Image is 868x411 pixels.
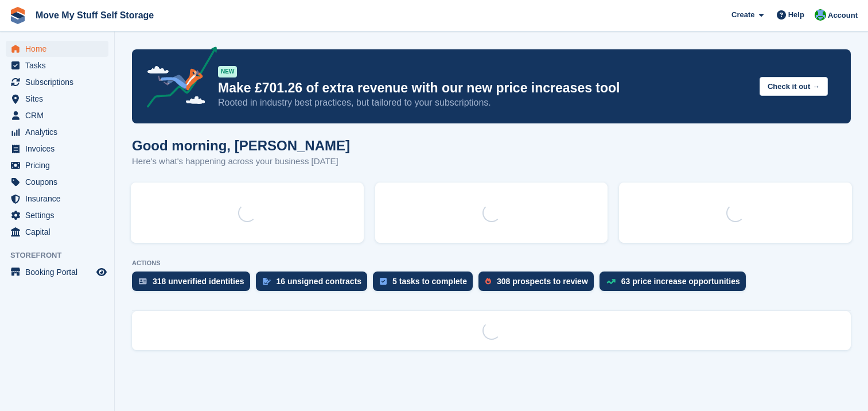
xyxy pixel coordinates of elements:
span: Sites [25,91,94,107]
a: menu [6,191,108,207]
a: menu [6,74,108,90]
div: 318 unverified identities [153,277,244,286]
a: 318 unverified identities [132,272,256,297]
a: menu [6,124,108,140]
a: 16 unsigned contracts [256,272,373,297]
img: stora-icon-8386f47178a22dfd0bd8f6a31ec36ba5ce8667c1dd55bd0f319d3a0aa187defe.svg [9,7,26,24]
a: menu [6,264,108,280]
a: Move My Stuff Self Storage [31,6,158,25]
a: menu [6,224,108,240]
span: Invoices [25,141,94,157]
a: menu [6,157,108,173]
span: Booking Portal [25,264,94,280]
a: menu [6,174,108,190]
span: Tasks [25,57,94,73]
a: menu [6,207,108,223]
p: Here's what's happening across your business [DATE] [132,155,350,168]
a: 63 price increase opportunities [600,272,752,297]
span: Analytics [25,124,94,140]
h1: Good morning, [PERSON_NAME] [132,138,350,153]
span: Account [828,10,858,21]
div: NEW [218,66,237,77]
span: Settings [25,207,94,223]
img: contract_signature_icon-13c848040528278c33f63329250d36e43548de30e8caae1d1a13099fd9432cc5.svg [263,278,271,285]
span: Coupons [25,174,94,190]
div: 308 prospects to review [497,277,588,286]
img: Dan [815,9,826,21]
p: ACTIONS [132,259,851,267]
a: 5 tasks to complete [373,272,478,297]
span: Home [25,41,94,57]
img: verify_identity-adf6edd0f0f0b5bbfe63781bf79b02c33cf7c696d77639b501bdc392416b5a36.svg [139,278,147,285]
span: CRM [25,107,94,123]
span: Help [788,9,804,21]
span: Subscriptions [25,74,94,90]
span: Pricing [25,157,94,173]
div: 16 unsigned contracts [277,277,362,286]
p: Rooted in industry best practices, but tailored to your subscriptions. [218,96,750,109]
a: menu [6,141,108,157]
span: Capital [25,224,94,240]
a: menu [6,91,108,107]
span: Storefront [10,250,114,261]
img: price-adjustments-announcement-icon-8257ccfd72463d97f412b2fc003d46551f7dbcb40ab6d574587a9cd5c0d94... [137,46,217,112]
button: Check it out → [760,77,828,96]
a: menu [6,57,108,73]
span: Create [731,9,754,21]
a: 308 prospects to review [478,272,600,297]
div: 5 tasks to complete [392,277,467,286]
p: Make £701.26 of extra revenue with our new price increases tool [218,80,750,96]
div: 63 price increase opportunities [621,277,740,286]
img: task-75834270c22a3079a89374b754ae025e5fb1db73e45f91037f5363f120a921f8.svg [380,278,387,285]
span: Insurance [25,191,94,207]
img: price_increase_opportunities-93ffe204e8149a01c8c9dc8f82e8f89637d9d84a8eef4429ea346261dce0b2c0.svg [606,279,616,284]
a: menu [6,41,108,57]
img: prospect-51fa495bee0391a8d652442698ab0144808aea92771e9ea1ae160a38d050c398.svg [485,278,491,285]
a: Preview store [95,265,108,279]
a: menu [6,107,108,123]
